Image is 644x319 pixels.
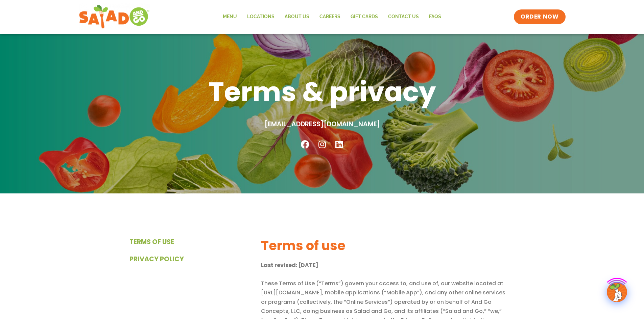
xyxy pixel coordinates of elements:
span: Terms of use [129,237,174,247]
a: Contact Us [383,9,424,25]
a: [EMAIL_ADDRESS][DOMAIN_NAME] [264,119,380,129]
a: Terms of use [129,237,258,247]
a: Privacy policy [129,255,258,264]
img: new-SAG-logo-768×292 [79,3,150,30]
a: ORDER NOW [514,9,565,24]
nav: Menu [218,9,446,25]
h1: Terms & privacy [146,74,498,109]
span: Privacy policy [129,255,184,264]
b: Last revised: [DATE] [261,261,318,269]
a: GIFT CARDS [345,9,383,25]
a: Locations [242,9,280,25]
h2: Terms of use [261,237,511,254]
span: ORDER NOW [521,13,558,21]
a: FAQs [424,9,446,25]
a: Careers [314,9,345,25]
a: About Us [280,9,314,25]
a: Menu [218,9,242,25]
